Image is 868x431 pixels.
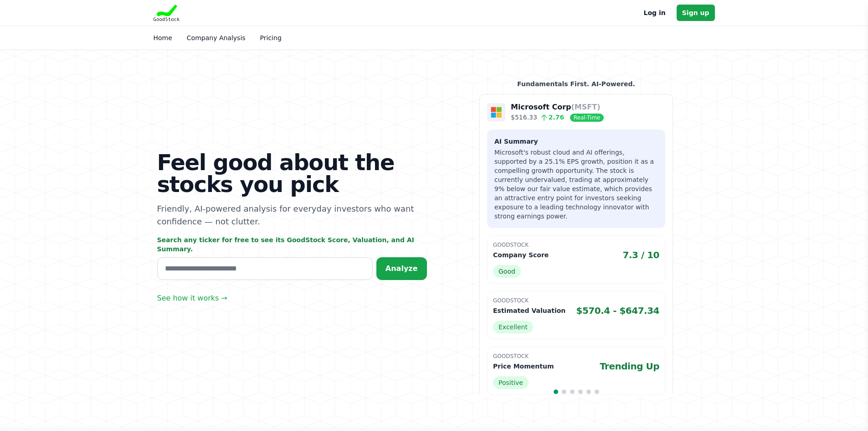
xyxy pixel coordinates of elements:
[385,264,418,273] span: Analyze
[479,94,673,406] div: 1 / 6
[586,389,591,394] span: Go to slide 5
[493,353,659,360] p: GoodStock
[493,306,565,315] p: Estimated Valuation
[493,241,659,249] p: GoodStock
[494,137,658,146] h3: AI Summary
[187,34,246,42] a: Company Analysis
[511,102,604,113] p: Microsoft Corp
[154,34,172,42] a: Home
[157,203,427,228] p: Friendly, AI-powered analysis for everyday investors who want confidence — not clutter.
[595,389,599,394] span: Go to slide 6
[494,148,658,221] p: Microsoft's robust cloud and AI offerings, supported by a 25.1% EPS growth, position it as a comp...
[493,362,554,371] p: Price Momentum
[554,389,558,394] span: Go to slide 1
[487,103,505,121] img: Company Logo
[562,389,566,394] span: Go to slide 2
[493,376,529,389] span: Positive
[644,7,666,18] a: Log in
[376,257,427,280] button: Analyze
[493,321,533,333] span: Excellent
[479,94,673,406] a: Company Logo Microsoft Corp(MSFT) $516.33 2.76 Real-Time AI Summary Microsoft's robust cloud and ...
[157,151,427,195] h1: Feel good about the stocks you pick
[493,250,549,260] p: Company Score
[537,114,564,121] span: 2.76
[493,297,659,304] p: GoodStock
[600,360,659,373] span: Trending Up
[570,389,575,394] span: Go to slide 3
[576,304,660,317] span: $570.4 - $647.34
[260,34,282,42] a: Pricing
[493,265,521,278] span: Good
[677,5,715,21] a: Sign up
[623,249,660,261] span: 7.3 / 10
[479,79,673,88] p: Fundamentals First. AI-Powered.
[571,103,601,111] span: (MSFT)
[511,113,604,122] p: $516.33
[570,114,604,122] span: Real-Time
[578,389,583,394] span: Go to slide 4
[157,235,427,254] p: Search any ticker for free to see its GoodStock Score, Valuation, and AI Summary.
[154,5,180,21] img: Goodstock Logo
[157,293,227,304] a: See how it works →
